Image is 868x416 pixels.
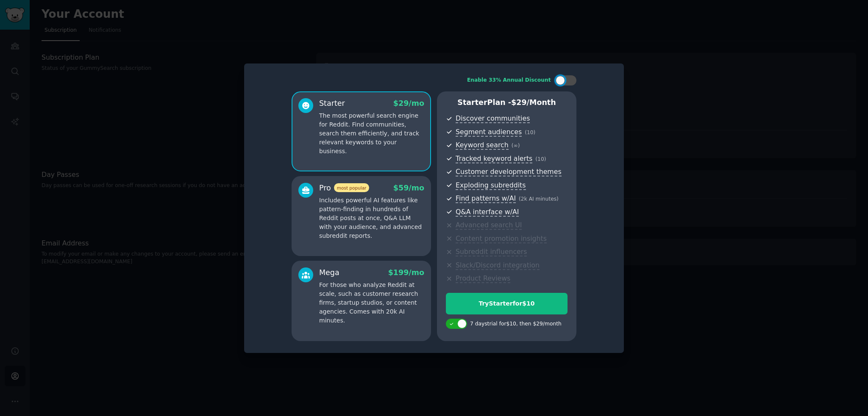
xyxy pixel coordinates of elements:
p: Starter Plan - [446,97,568,108]
span: Advanced search UI [456,221,522,230]
span: ( 10 ) [535,156,546,162]
span: Q&A interface w/AI [456,208,519,217]
span: Tracked keyword alerts [456,154,532,163]
div: Starter [319,98,345,109]
span: ( ∞ ) [512,143,520,149]
span: $ 199 /mo [388,268,424,277]
span: Exploding subreddits [456,181,526,190]
span: Slack/Discord integration [456,261,540,270]
span: Discover communities [456,114,530,123]
div: Enable 33% Annual Discount [467,77,551,84]
div: Try Starter for $10 [446,299,567,308]
span: $ 59 /mo [393,184,424,192]
span: Keyword search [456,141,509,150]
span: ( 10 ) [525,129,535,135]
span: $ 29 /month [511,98,556,107]
span: Segment audiences [456,128,522,137]
span: Find patterns w/AI [456,194,516,203]
span: Subreddit influencers [456,248,527,256]
span: Content promotion insights [456,234,547,243]
div: Pro [319,183,369,193]
div: Mega [319,267,339,278]
p: Includes powerful AI features like pattern-finding in hundreds of Reddit posts at once, Q&A LLM w... [319,196,424,240]
span: most popular [334,183,370,192]
button: TryStarterfor$10 [446,293,568,314]
span: Product Reviews [456,274,510,283]
span: Customer development themes [456,168,562,176]
p: The most powerful search engine for Reddit. Find communities, search them efficiently, and track ... [319,111,424,156]
p: For those who analyze Reddit at scale, such as customer research firms, startup studios, or conte... [319,281,424,325]
span: $ 29 /mo [393,99,424,107]
div: 7 days trial for $10 , then $ 29 /month [470,320,562,328]
span: ( 2k AI minutes ) [519,196,559,202]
